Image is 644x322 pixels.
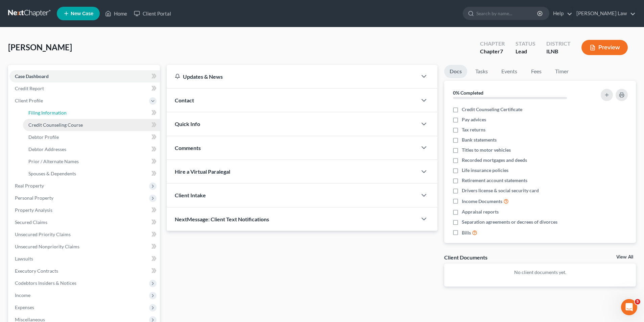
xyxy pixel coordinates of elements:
input: Search by name... [476,7,538,20]
span: Tax returns [462,126,485,133]
a: Debtor Profile [23,131,160,143]
span: Hire a Virtual Paralegal [175,168,230,175]
a: Unsecured Nonpriority Claims [9,241,160,253]
a: Lawsuits [9,253,160,265]
div: Chapter [480,48,505,55]
span: Debtor Profile [28,134,59,140]
span: Bank statements [462,137,497,143]
span: Filing Information [28,110,67,116]
span: Income Documents [462,198,502,205]
span: Life insurance policies [462,167,508,174]
span: Credit Counseling Certificate [462,106,522,113]
span: NextMessage: Client Text Notifications [175,216,269,222]
span: Income [15,292,30,298]
span: Titles to motor vehicles [462,147,511,153]
a: Case Dashboard [9,70,160,82]
span: Credit Counseling Course [28,122,83,128]
span: Expenses [15,304,34,310]
div: Client Documents [444,254,487,261]
span: Recorded mortgages and deeds [462,157,527,164]
a: Debtor Addresses [23,143,160,155]
a: Events [496,65,523,78]
a: Docs [444,65,467,78]
span: Personal Property [15,195,53,201]
span: Unsecured Nonpriority Claims [15,244,79,249]
a: Executory Contracts [9,265,160,277]
a: View All [616,255,633,259]
a: Fees [525,65,547,78]
a: Filing Information [23,107,160,119]
a: Credit Report [9,82,160,95]
span: Debtor Addresses [28,146,66,152]
span: Comments [175,145,201,151]
span: Client Intake [175,192,206,198]
a: Client Portal [130,7,174,20]
a: Spouses & Dependents [23,168,160,180]
strong: 0% Completed [453,90,483,96]
iframe: Intercom live chat [621,299,637,315]
a: Credit Counseling Course [23,119,160,131]
a: Unsecured Priority Claims [9,228,160,241]
a: Timer [550,65,574,78]
span: Separation agreements or decrees of divorces [462,219,557,225]
button: Preview [581,40,628,55]
span: Pay advices [462,116,486,123]
div: District [546,40,571,48]
span: Codebtors Insiders & Notices [15,280,76,286]
p: No client documents yet. [450,269,630,276]
a: Home [102,7,130,20]
span: Lawsuits [15,256,33,262]
span: Credit Report [15,85,44,91]
span: Contact [175,97,194,103]
span: Appraisal reports [462,208,499,215]
div: Lead [516,48,535,55]
span: 5 [635,299,640,304]
a: Tasks [470,65,493,78]
span: Executory Contracts [15,268,58,274]
span: Case Dashboard [15,73,49,79]
span: New Case [71,11,93,16]
span: 7 [500,48,503,54]
a: Property Analysis [9,204,160,216]
span: Property Analysis [15,207,52,213]
span: Spouses & Dependents [28,171,76,176]
a: [PERSON_NAME] Law [573,7,636,20]
span: [PERSON_NAME] [8,42,72,52]
div: Chapter [480,40,505,48]
div: ILNB [546,48,571,55]
div: Status [516,40,535,48]
span: Secured Claims [15,219,47,225]
span: Unsecured Priority Claims [15,231,71,237]
a: Secured Claims [9,216,160,228]
span: Drivers license & social security card [462,187,539,194]
div: Updates & News [175,73,409,80]
a: Prior / Alternate Names [23,155,160,168]
span: Real Property [15,183,44,189]
a: Help [550,7,572,20]
span: Quick Info [175,121,200,127]
span: Retirement account statements [462,177,527,184]
span: Bills [462,229,471,236]
span: Prior / Alternate Names [28,158,79,164]
span: Client Profile [15,98,43,103]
